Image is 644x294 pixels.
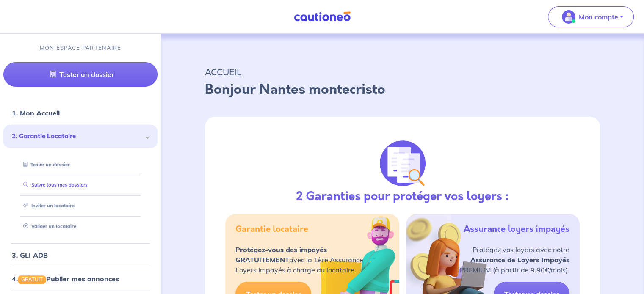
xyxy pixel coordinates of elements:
[3,104,158,121] div: 1. Mon Accueil
[579,12,618,22] p: Mon compte
[3,270,158,287] div: 4.GRATUITPublier mes annonces
[470,256,569,264] strong: Assurance de Loyers Impayés
[235,245,363,275] p: avec la 1ère Assurance Loyers Impayés à charge du locataire.
[20,203,75,209] a: Inviter un locataire
[235,224,308,234] h5: Garantie locataire
[20,182,88,188] a: Suivre tous mes dossiers
[14,199,147,213] div: Inviter un locataire
[3,247,158,264] div: 3. GLI ADB
[460,245,569,275] p: Protégez vos loyers avec notre PREMIUM (à partir de 9,90€/mois).
[14,178,147,192] div: Suivre tous mes dossiers
[548,6,634,27] button: illu_account_valid_menu.svgMon compte
[296,190,509,204] h3: 2 Garanties pour protéger vos loyers :
[20,162,70,168] a: Tester un dossier
[464,224,569,234] h5: Assurance loyers impayés
[562,10,575,24] img: illu_account_valid_menu.svg
[380,140,426,186] img: justif-loupe
[12,109,60,117] a: 1. Mon Accueil
[3,125,158,148] div: 2. Garantie Locataire
[12,132,143,141] span: 2. Garantie Locataire
[14,158,147,172] div: Tester un dossier
[290,11,354,22] img: Cautioneo
[205,64,600,80] p: ACCUEIL
[14,220,147,234] div: Valider un locataire
[20,223,76,229] a: Valider un locataire
[235,245,327,264] strong: Protégez-vous des impayés GRATUITEMENT
[40,44,122,52] p: MON ESPACE PARTENAIRE
[205,80,600,100] p: Bonjour Nantes montecristo
[12,251,48,259] a: 3. GLI ADB
[3,62,158,87] a: Tester un dossier
[12,275,119,283] a: 4.GRATUITPublier mes annonces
